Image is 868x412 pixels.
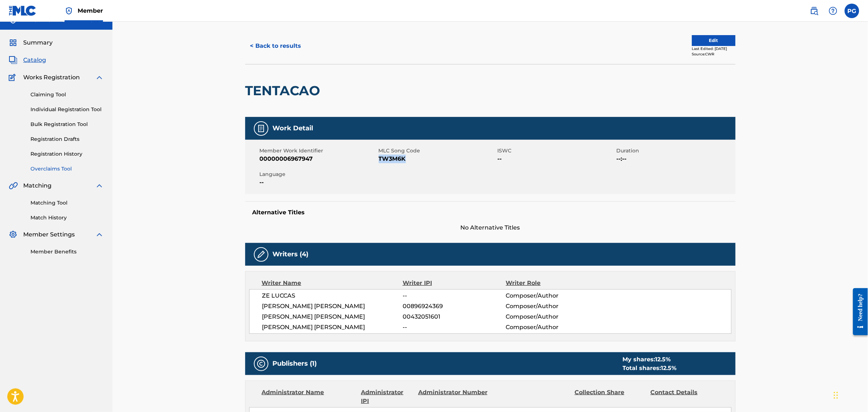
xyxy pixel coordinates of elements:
[498,155,615,163] span: --
[506,312,600,321] span: Composer/Author
[9,5,37,16] img: MLC Logo
[95,230,104,239] img: expand
[832,377,868,412] iframe: Chat Widget
[826,4,840,18] div: Help
[95,73,104,82] img: expand
[617,147,734,155] span: Duration
[23,230,75,239] span: Member Settings
[575,388,645,405] div: Collection Share
[9,230,17,239] img: Member Settings
[403,279,506,287] div: Writer IPI
[834,384,838,406] div: Drag
[692,35,736,46] button: Edit
[403,302,506,311] span: 00896924369
[273,124,313,133] h5: Work Detail
[30,135,104,143] a: Registration Drafts
[498,147,615,155] span: ISWC
[262,302,403,311] span: [PERSON_NAME] [PERSON_NAME]
[403,291,506,300] span: --
[262,279,403,287] div: Writer Name
[692,51,736,57] div: Source: CWR
[623,364,677,373] div: Total shares:
[23,38,53,47] span: Summary
[617,155,734,163] span: --:--
[379,147,496,155] span: MLC Song Code
[262,312,403,321] span: [PERSON_NAME] [PERSON_NAME]
[848,283,868,341] iframe: Resource Center
[252,209,728,216] h5: Alternative Titles
[95,181,104,190] img: expand
[361,388,413,405] div: Administrator IPI
[30,248,104,256] a: Member Benefits
[30,199,104,207] a: Matching Tool
[260,171,377,178] span: Language
[257,360,266,368] img: Publishers
[9,181,18,190] img: Matching
[260,147,377,155] span: Member Work Identifier
[692,46,736,51] div: Last Edited: [DATE]
[273,250,309,258] h5: Writers (4)
[661,365,677,371] span: 12.5 %
[418,388,489,405] div: Administrator Number
[23,56,46,64] span: Catalog
[623,355,677,364] div: My shares:
[9,38,53,47] a: SummarySummary
[262,323,403,332] span: [PERSON_NAME] [PERSON_NAME]
[262,388,356,405] div: Administrator Name
[262,291,403,300] span: ZE LUCCAS
[829,7,838,15] img: help
[506,279,600,287] div: Writer Role
[78,7,103,15] span: Member
[245,83,324,99] h2: TENTACAO
[30,165,104,173] a: Overclaims Tool
[30,121,104,128] a: Bulk Registration Tool
[807,4,822,18] a: Public Search
[9,38,17,47] img: Summary
[810,7,819,15] img: search
[65,7,73,15] img: Top Rightsholder
[403,323,506,332] span: --
[9,56,17,64] img: Catalog
[651,388,721,405] div: Contact Details
[257,124,266,133] img: Work Detail
[845,4,859,18] div: User Menu
[23,181,52,190] span: Matching
[257,250,266,259] img: Writers
[379,155,496,163] span: TW3M6K
[9,56,46,64] a: CatalogCatalog
[9,73,18,82] img: Works Registration
[245,37,307,55] button: < Back to results
[655,356,671,363] span: 12.5 %
[260,178,377,187] span: --
[260,155,377,163] span: 00000006967947
[506,302,600,311] span: Composer/Author
[506,291,600,300] span: Composer/Author
[30,106,104,113] a: Individual Registration Tool
[30,91,104,98] a: Claiming Tool
[506,323,600,332] span: Composer/Author
[30,214,104,222] a: Match History
[245,223,736,232] span: No Alternative Titles
[23,73,80,82] span: Works Registration
[30,150,104,158] a: Registration History
[273,360,317,368] h5: Publishers (1)
[403,312,506,321] span: 00432051601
